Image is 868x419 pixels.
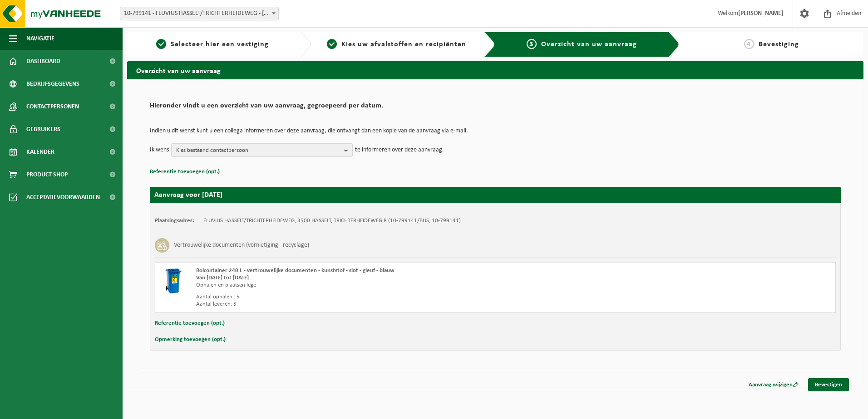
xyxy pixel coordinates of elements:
h2: Hieronder vindt u een overzicht van uw aanvraag, gegroepeerd per datum. [150,102,841,114]
span: Rolcontainer 240 L - vertrouwelijke documenten - kunststof - slot - gleuf - blauw [196,268,395,273]
span: 3 [527,39,537,49]
span: Bedrijfsgegevens [26,73,79,95]
button: Kies bestaand contactpersoon [171,143,353,157]
a: 1Selecteer hier een vestiging [132,39,293,50]
span: 2 [327,39,337,49]
div: Ophalen en plaatsen lege [196,282,532,289]
span: 10-799141 - FLUVIUS HASSELT/TRICHTERHEIDEWEG - HASSELT [120,7,278,20]
span: 4 [744,39,754,49]
span: Product Shop [26,163,68,186]
strong: Aanvraag voor [DATE] [154,191,222,199]
button: Referentie toevoegen (opt.) [150,166,220,178]
p: Indien u dit wenst kunt u een collega informeren over deze aanvraag, die ontvangt dan een kopie v... [150,128,841,134]
img: WB-0240-HPE-BE-09.png [160,267,187,294]
span: Kies bestaand contactpersoon [176,144,340,157]
p: te informeren over deze aanvraag. [355,143,444,157]
strong: Plaatsingsadres: [155,218,194,224]
p: Ik wens [150,143,169,157]
span: Kies uw afvalstoffen en recipiënten [341,41,466,48]
span: Selecteer hier een vestiging [171,41,269,48]
button: Referentie toevoegen (opt.) [155,317,225,329]
span: Kalender [26,141,54,163]
button: Opmerking toevoegen (opt.) [155,334,226,346]
div: Aantal ophalen : 5 [196,293,532,301]
span: 1 [156,39,166,49]
a: Aanvraag wijzigen [742,378,805,391]
span: Overzicht van uw aanvraag [541,41,637,48]
a: 2Kies uw afvalstoffen en recipiënten [316,39,478,50]
strong: Van [DATE] tot [DATE] [196,275,249,281]
span: Bevestiging [759,41,799,48]
span: 10-799141 - FLUVIUS HASSELT/TRICHTERHEIDEWEG - HASSELT [120,7,279,20]
h3: Vertrouwelijke documenten (vernietiging - recyclage) [174,238,309,253]
span: Navigatie [26,27,54,50]
span: Contactpersonen [26,95,79,118]
span: Gebruikers [26,118,60,141]
a: Bevestigen [808,378,849,391]
span: Acceptatievoorwaarden [26,186,100,209]
strong: [PERSON_NAME] [738,10,784,17]
h2: Overzicht van uw aanvraag [127,61,863,79]
div: Aantal leveren: 5 [196,301,532,308]
span: Dashboard [26,50,60,73]
td: FLUVIUS HASSELT/TRICHTERHEIDEWEG, 3500 HASSELT, TRICHTERHEIDEWEG 8 (10-799141/BUS, 10-799141) [203,217,461,224]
